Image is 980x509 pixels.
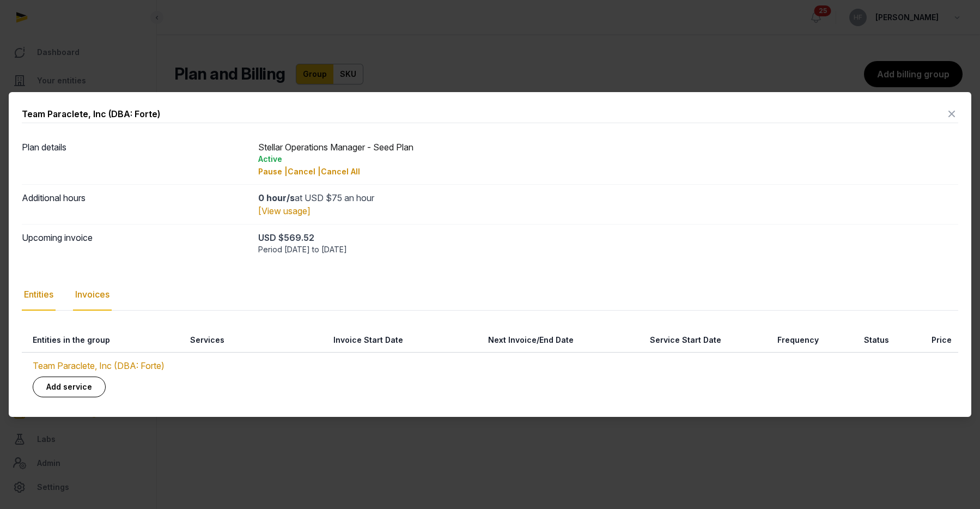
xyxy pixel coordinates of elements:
[410,328,581,353] th: Next Invoice/End Date
[265,328,409,353] th: Invoice Start Date
[22,107,160,120] div: Team Paraclete, Inc (DBA: Forte)
[258,141,958,178] div: Stellar Operations Manager - Seed Plan
[179,328,265,353] th: Services
[258,167,288,176] span: Pause |
[258,191,958,204] div: at USD $75 an hour
[258,231,958,244] div: USD $569.52
[22,279,958,311] nav: Tabs
[728,328,825,353] th: Frequency
[825,328,896,353] th: Status
[22,141,249,178] dt: Plan details
[22,231,249,255] dt: Upcoming invoice
[258,205,311,216] a: [View usage]
[580,328,727,353] th: Service Start Date
[22,279,56,311] div: Entities
[288,167,321,176] span: Cancel |
[258,192,295,203] strong: 0 hour/s
[22,191,249,217] dt: Additional hours
[896,328,958,353] th: Price
[33,377,106,397] a: Add service
[258,154,958,165] div: Active
[258,244,958,255] div: Period [DATE] to [DATE]
[73,279,112,311] div: Invoices
[22,328,179,353] th: Entities in the group
[321,167,360,176] span: Cancel All
[33,360,165,371] a: Team Paraclete, Inc (DBA: Forte)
